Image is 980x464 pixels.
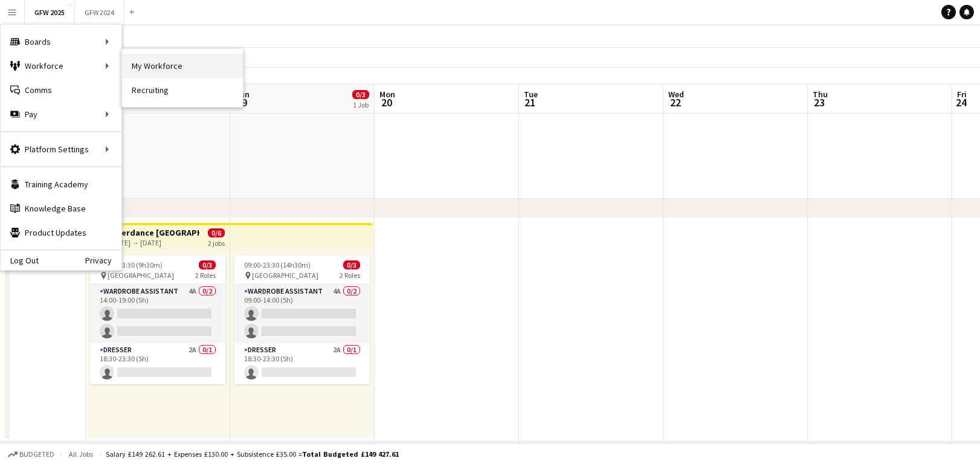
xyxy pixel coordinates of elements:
span: 21 [522,95,538,109]
span: [GEOGRAPHIC_DATA] [252,271,318,280]
app-card-role: Wardrobe Assistant4A0/209:00-14:00 (5h) [234,285,370,343]
span: 0/3 [352,90,369,99]
span: 22 [666,95,684,109]
span: 23 [811,95,828,109]
span: Thu [813,89,828,100]
div: Pay [1,102,121,126]
span: Tue [524,89,538,100]
span: Total Budgeted £149 427.61 [302,449,399,459]
div: 2 jobs [208,237,225,248]
app-job-card: 14:00-23:30 (9h30m)0/3 [GEOGRAPHIC_DATA]2 RolesWardrobe Assistant4A0/214:00-19:00 (5h) Dresser2A0... [90,256,225,384]
span: 20 [378,95,395,109]
span: 09:00-23:30 (14h30m) [244,260,311,269]
a: Training Academy [1,172,121,196]
div: Boards [1,30,121,54]
app-card-role: Dresser2A0/118:30-23:30 (5h) [90,343,225,384]
span: 0/6 [208,228,225,237]
button: Budgeted [6,448,56,461]
button: GFW 2025 [25,1,75,24]
span: 2 Roles [340,271,360,280]
span: Wed [668,89,684,100]
div: Workforce [1,54,121,78]
a: Product Updates [1,221,121,245]
span: 14:00-23:30 (9h30m) [100,260,163,269]
div: Salary £149 262.61 + Expenses £130.00 + Subsistence £35.00 = [106,449,399,459]
app-card-role: Dresser2A0/118:30-23:30 (5h) [234,343,370,384]
span: Mon [379,89,395,100]
a: Knowledge Base [1,196,121,221]
span: 0/3 [343,260,360,269]
div: [DATE] → [DATE] [109,238,199,247]
a: Comms [1,78,121,102]
span: 2 Roles [195,271,216,280]
button: GFW 2024 [75,1,124,24]
span: 0/3 [199,260,216,269]
span: 24 [955,95,967,109]
span: [GEOGRAPHIC_DATA] [108,271,174,280]
div: Platform Settings [1,137,121,161]
a: My Workforce [122,54,243,78]
app-card-role: Wardrobe Assistant4A0/214:00-19:00 (5h) [90,285,225,343]
span: All jobs [66,449,95,459]
app-job-card: 09:00-23:30 (14h30m)0/3 [GEOGRAPHIC_DATA]2 RolesWardrobe Assistant4A0/209:00-14:00 (5h) Dresser2A... [234,256,370,384]
span: Budgeted [19,450,54,459]
h3: Riverdance [GEOGRAPHIC_DATA] [109,227,199,238]
div: 1 Job [353,100,369,109]
span: Fri [957,89,967,100]
a: Log Out [1,256,39,265]
a: Privacy [85,256,121,265]
a: Recruiting [122,78,243,102]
